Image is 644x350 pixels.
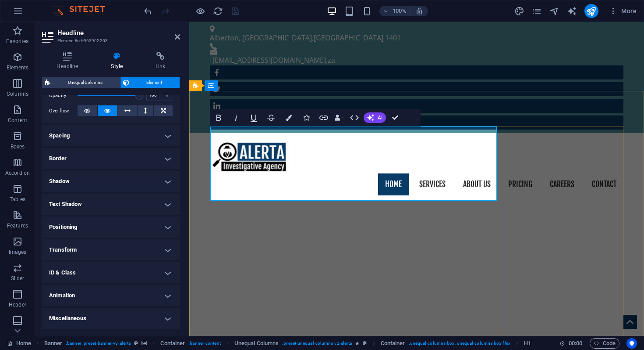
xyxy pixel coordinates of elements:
[584,4,598,18] button: publish
[120,77,180,88] button: Element
[160,338,185,349] span: Click to select. Double-click to edit
[42,262,180,283] h4: ID & Class
[53,77,117,88] span: Unequal Columns
[594,338,616,349] span: Code
[549,6,559,16] i: Navigator
[9,301,26,308] p: Header
[42,171,180,192] h4: Shadow
[7,338,31,349] a: Click to cancel selection. Double-click to open Pages
[132,77,177,88] span: Element
[160,90,173,101] div: %
[44,338,531,349] nav: breadcrumb
[42,194,180,215] h4: Text Shadow
[586,6,596,16] i: Publish
[11,275,25,282] p: Slider
[387,109,403,126] button: Confirm (⌘+⏎)
[605,4,640,18] button: More
[263,109,280,126] button: Strikethrough
[524,338,531,349] span: Click to select. Double-click to edit
[42,308,180,329] h4: Miscellaneous
[567,6,577,16] button: text_generator
[6,38,28,45] p: Favorites
[10,196,25,203] p: Tables
[142,341,147,346] i: This element contains a background
[141,52,180,70] h4: Link
[7,222,28,229] p: Features
[282,338,352,349] span: . preset-unequal-columns-v2-alerta
[5,170,30,177] p: Accordion
[142,6,153,16] button: undo
[212,6,223,16] button: reload
[381,338,405,349] span: Click to select. Double-click to edit
[415,7,423,15] i: On resize automatically adjust zoom level to fit chosen device.
[245,109,262,126] button: Underline (⌘U)
[379,6,410,16] button: 100%
[569,338,582,349] span: 00 00
[7,90,28,97] p: Columns
[280,109,297,126] button: Colors
[42,52,96,70] h4: Headline
[42,125,180,146] h4: Spacing
[378,115,382,120] span: AI
[9,249,27,256] p: Images
[315,109,332,126] button: Link
[188,338,220,349] span: . banner-content
[50,6,116,16] img: Editor Logo
[7,64,29,71] p: Elements
[549,6,560,16] button: navigator
[575,340,576,346] span: :
[42,77,120,88] button: Unequal Columns
[409,338,510,349] span: . unequal-columns-box .unequal-columns-box-flex
[559,338,583,349] h6: Session time
[8,117,27,124] p: Content
[346,109,363,126] button: HTML
[143,6,153,16] i: Undo: Background ($color-primary -> #5293a0) (Ctrl+Z)
[590,338,619,349] button: Code
[355,341,359,346] i: Element contains an animation
[66,338,131,349] span: . banner .preset-banner-v3-alerta
[213,6,223,16] i: Reload page
[514,6,525,16] button: design
[210,109,227,126] button: Bold (⌘B)
[363,341,367,346] i: This element is a customizable preset
[42,285,180,306] h4: Animation
[57,37,163,45] h3: Element #ed-963902203
[49,93,78,98] label: Opacity
[567,6,577,16] i: AI Writer
[44,338,63,349] span: Click to select. Double-click to edit
[42,148,180,169] h4: Border
[42,216,180,238] h4: Positioning
[49,106,78,116] label: Overflow
[11,143,25,150] p: Boxes
[609,7,637,15] span: More
[514,6,524,16] i: Design (Ctrl+Alt+Y)
[234,338,279,349] span: Click to select. Double-click to edit
[96,52,141,70] h4: Style
[532,6,542,16] button: pages
[228,109,244,126] button: Italic (⌘I)
[298,109,315,126] button: Icons
[364,112,386,123] button: AI
[532,6,542,16] i: Pages (Ctrl+Alt+S)
[626,338,637,349] button: Usercentrics
[134,341,138,346] i: This element is a customizable preset
[57,29,180,37] h2: Headline
[42,239,180,260] h4: Transform
[393,6,407,16] h6: 100%
[333,109,345,126] button: Data Bindings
